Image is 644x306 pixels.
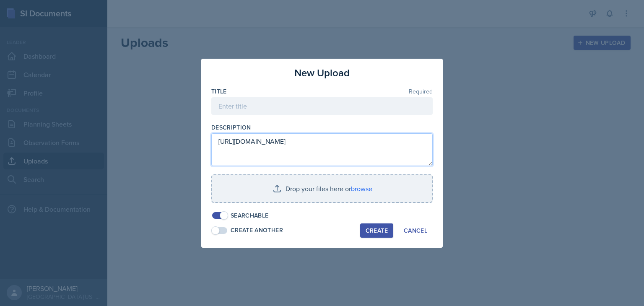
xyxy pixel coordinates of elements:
[211,123,251,132] label: Description
[231,211,269,220] div: Searchable
[211,97,433,115] input: Enter title
[366,227,388,234] div: Create
[231,226,283,235] div: Create Another
[211,87,227,96] label: Title
[409,88,433,94] span: Required
[360,223,393,238] button: Create
[398,223,433,238] button: Cancel
[294,65,350,80] h3: New Upload
[404,227,427,234] div: Cancel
